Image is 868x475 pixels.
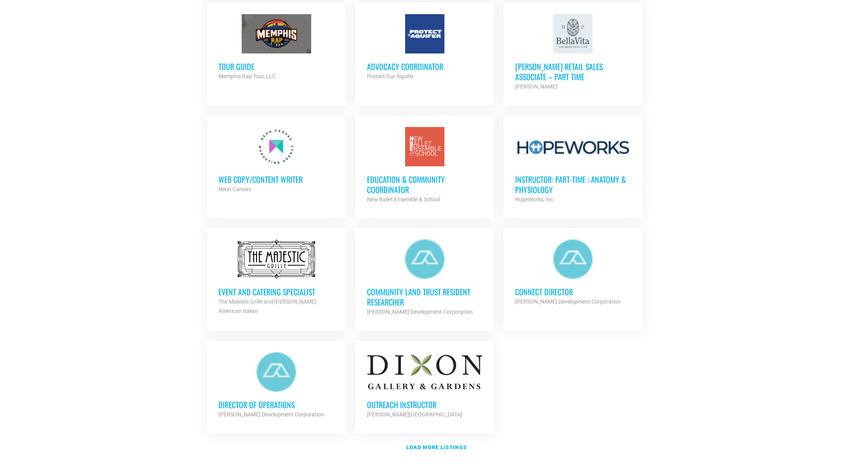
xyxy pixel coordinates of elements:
[503,115,642,216] a: Instructor: Part-Time : Anatomy & Physiology HopeWorks, Inc.
[367,174,483,195] h3: Education & Community Coordinator
[355,2,494,93] a: Advocacy Coordinator Protect Our Aquifer
[355,228,494,328] a: Community Land Trust Resident Researcher [PERSON_NAME] Development Corporation
[503,228,642,318] a: Connect Director [PERSON_NAME] Development Corporation
[207,341,346,431] a: Director of Operations [PERSON_NAME] Development Corporation
[367,411,462,418] strong: [PERSON_NAME][GEOGRAPHIC_DATA]
[355,341,494,431] a: Outreach Instructor [PERSON_NAME][GEOGRAPHIC_DATA]
[367,309,473,315] strong: [PERSON_NAME] Development Corporation
[503,2,642,103] a: [PERSON_NAME] Retail Sales Associate – Part Time [PERSON_NAME]
[218,61,334,72] h3: Tour Guide
[218,298,316,314] strong: The Majestic Grille and [PERSON_NAME] American Italian
[207,115,346,206] a: Web Copy/Content Writer Neon Canvas
[515,83,557,90] strong: [PERSON_NAME]
[515,287,631,297] h3: Connect Director
[515,298,621,305] strong: [PERSON_NAME] Development Corporation
[218,73,276,79] strong: Memphis Rap Tour, LLC
[367,73,414,79] strong: Protect Our Aquifer
[367,400,483,410] h3: Outreach Instructor
[218,287,334,297] h3: Event and Catering Specialist
[218,411,324,418] strong: [PERSON_NAME] Development Corporation
[202,438,666,457] a: Load more listings
[218,400,334,410] h3: Director of Operations
[218,186,251,192] strong: Neon Canvas
[218,174,334,184] h3: Web Copy/Content Writer
[367,196,440,203] strong: New Ballet Ensemble & School
[207,2,346,93] a: Tour Guide Memphis Rap Tour, LLC
[515,61,631,82] h3: [PERSON_NAME] Retail Sales Associate – Part Time
[515,174,631,195] h3: Instructor: Part-Time : Anatomy & Physiology
[515,196,555,203] strong: HopeWorks, Inc.
[355,115,494,216] a: Education & Community Coordinator New Ballet Ensemble & School
[367,287,483,307] h3: Community Land Trust Resident Researcher
[406,444,467,450] strong: Load more listings
[367,61,483,72] h3: Advocacy Coordinator
[207,228,346,328] a: Event and Catering Specialist The Majestic Grille and [PERSON_NAME] American Italian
